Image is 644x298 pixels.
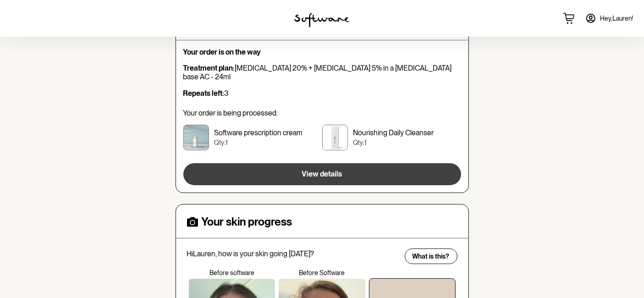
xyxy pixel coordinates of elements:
[183,48,461,56] p: Your order is on the way
[322,125,348,150] img: clx11wzf0000p3b6dwnx12agy.png
[600,15,633,22] span: Hey, Lauren !
[183,163,461,185] button: View details
[183,109,461,117] p: Your order is being processed.
[413,253,450,260] span: What is this?
[183,64,235,72] strong: Treatment plan:
[580,7,638,29] a: Hey,Lauren!
[183,89,461,98] p: 3
[215,128,303,137] p: Software prescription cream
[187,249,399,258] p: Hi Lauren , how is your skin going [DATE]?
[215,139,303,147] p: Qty: 1
[405,248,457,264] button: What is this?
[183,89,225,98] strong: Repeats left:
[277,269,367,277] p: Before Software
[187,269,277,277] p: Before software
[202,215,292,229] h4: Your skin progress
[302,170,342,178] span: View details
[294,13,349,28] img: software logo
[183,64,461,81] p: [MEDICAL_DATA] 20% + [MEDICAL_DATA] 5% in a [MEDICAL_DATA] base AC - 24ml
[183,125,209,150] img: cktu5b0bi00003e5xgiy44wfx.jpg
[353,139,434,147] p: Qty: 1
[353,128,434,137] p: Nourishing Daily Cleanser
